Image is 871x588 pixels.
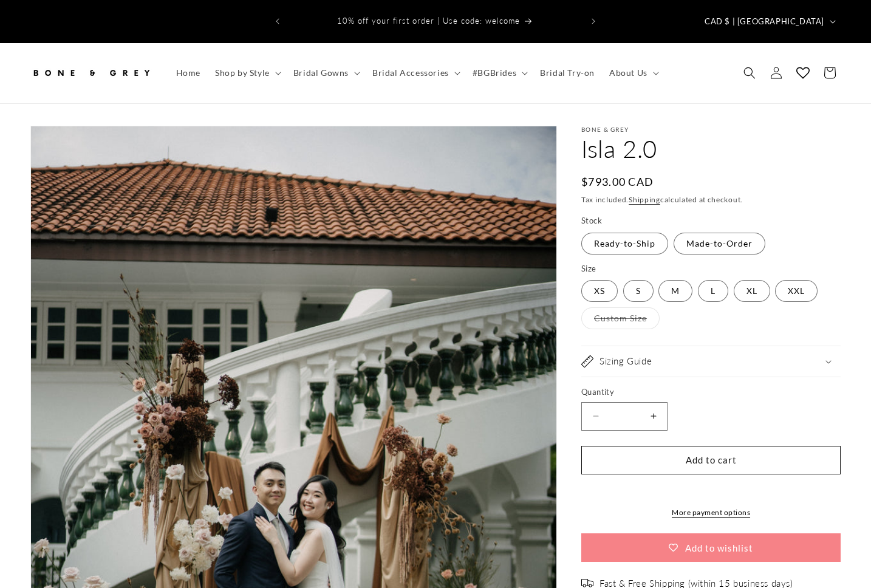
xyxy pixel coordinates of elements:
p: Bone & Grey [581,126,841,133]
h1: Isla 2.0 [581,133,841,165]
summary: Bridal Gowns [286,60,365,86]
span: #BGBrides [473,67,516,78]
a: Bridal Try-on [533,60,602,86]
button: Add to cart [581,446,841,474]
span: Bridal Accessories [372,67,449,78]
summary: About Us [602,60,664,86]
label: Quantity [581,386,841,398]
span: Home [176,67,200,78]
div: Tax included. calculated at checkout. [581,194,841,206]
span: CAD $ | [GEOGRAPHIC_DATA] [705,16,824,28]
a: Bone and Grey Bridal [26,55,157,91]
button: Previous announcement [264,10,291,33]
button: Next announcement [580,10,607,33]
summary: Bridal Accessories [365,60,465,86]
button: Add to wishlist [581,533,841,562]
span: Shop by Style [215,67,270,78]
h2: Sizing Guide [599,355,652,367]
span: Bridal Try-on [540,67,595,78]
label: Ready-to-Ship [581,233,668,255]
a: More payment options [581,507,841,518]
summary: Sizing Guide [581,346,841,377]
summary: Shop by Style [208,60,286,86]
span: Bridal Gowns [293,67,349,78]
summary: #BGBrides [465,60,533,86]
label: XL [734,280,770,302]
a: Home [169,60,208,86]
label: M [658,280,692,302]
legend: Size [581,263,598,275]
label: XS [581,280,618,302]
legend: Stock [581,215,603,227]
span: $793.00 CAD [581,174,654,190]
button: CAD $ | [GEOGRAPHIC_DATA] [697,10,841,33]
img: Bone and Grey Bridal [30,60,152,86]
label: Custom Size [581,307,660,329]
label: XXL [775,280,818,302]
a: Shipping [629,195,660,204]
label: S [623,280,654,302]
label: Made-to-Order [674,233,765,255]
summary: Search [736,60,763,86]
span: 10% off your first order | Use code: welcome [337,16,520,26]
label: L [698,280,728,302]
span: About Us [609,67,647,78]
